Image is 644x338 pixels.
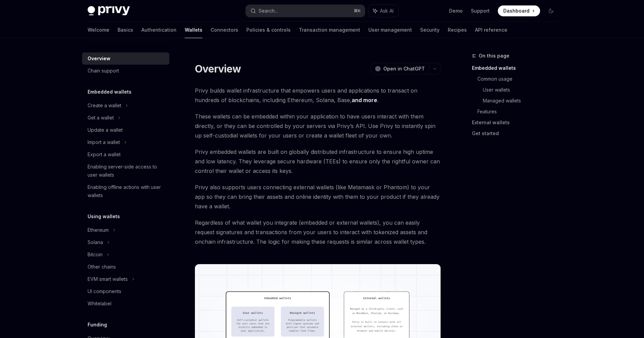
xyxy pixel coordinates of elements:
[211,22,238,38] a: Connectors
[195,112,441,140] span: These wallets can be embedded within your application to have users interact with them directly, ...
[88,6,130,16] img: dark logo
[82,261,169,273] a: Other chains
[88,163,165,179] div: Enabling server-side access to user wallets
[546,5,556,16] button: Toggle dark mode
[475,22,507,38] a: API reference
[88,126,123,134] div: Update a wallet
[368,5,398,17] button: Ask AI
[420,22,440,38] a: Security
[88,67,119,75] div: Chain support
[82,297,169,310] a: Whitelabel
[503,7,530,14] span: Dashboard
[259,7,278,15] div: Search...
[185,22,202,38] a: Wallets
[88,114,114,122] div: Get a wallet
[82,52,169,65] a: Overview
[472,63,562,74] a: Embedded wallets
[88,88,132,96] h5: Embedded wallets
[477,74,562,84] a: Common usage
[82,148,169,161] a: Export a wallet
[354,8,361,14] span: ⌘ K
[82,285,169,297] a: UI components
[448,22,467,38] a: Recipes
[88,275,128,283] div: EVM smart wallets
[82,181,169,202] a: Enabling offline actions with user wallets
[380,7,394,14] span: Ask AI
[88,22,109,38] a: Welcome
[246,5,365,17] button: Search...⌘K
[88,321,107,329] h5: Funding
[88,212,120,221] h5: Using wallets
[472,128,562,139] a: Get started
[88,54,110,63] div: Overview
[299,22,360,38] a: Transaction management
[195,86,441,105] span: Privy builds wallet infrastructure that empowers users and applications to transact on hundreds o...
[195,218,441,246] span: Regardless of what wallet you integrate (embedded or external wallets), you can easily request si...
[88,251,103,259] div: Bitcoin
[483,95,562,106] a: Managed wallets
[88,226,109,234] div: Ethereum
[82,124,169,136] a: Update a wallet
[141,22,177,38] a: Authentication
[88,263,116,271] div: Other chains
[368,22,412,38] a: User management
[246,22,291,38] a: Policies & controls
[88,300,111,308] div: Whitelabel
[88,238,103,246] div: Solana
[479,52,509,60] span: On this page
[88,101,121,110] div: Create a wallet
[477,106,562,117] a: Features
[195,182,441,211] span: Privy also supports users connecting external wallets (like Metamask or Phantom) to your app so t...
[195,63,241,75] h1: Overview
[449,7,463,14] a: Demo
[195,147,441,176] span: Privy embedded wallets are built on globally distributed infrastructure to ensure high uptime and...
[352,97,377,104] a: and more
[88,287,121,295] div: UI components
[371,63,429,75] button: Open in ChatGPT
[88,138,120,146] div: Import a wallet
[88,150,121,159] div: Export a wallet
[118,22,133,38] a: Basics
[82,65,169,77] a: Chain support
[471,7,490,14] a: Support
[88,183,165,199] div: Enabling offline actions with user wallets
[483,84,562,95] a: User wallets
[498,5,540,16] a: Dashboard
[82,161,169,181] a: Enabling server-side access to user wallets
[472,117,562,128] a: External wallets
[383,65,425,72] span: Open in ChatGPT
